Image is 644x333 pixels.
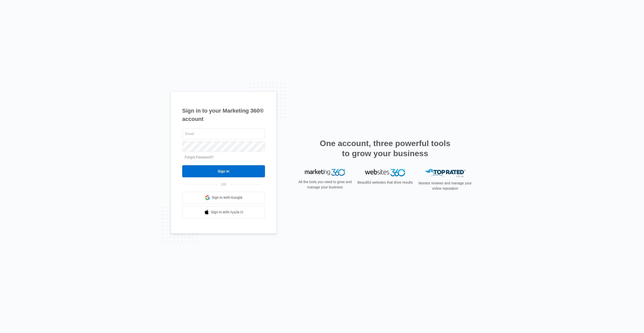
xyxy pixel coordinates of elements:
[218,182,230,187] span: OR
[182,128,265,139] input: Email
[182,206,265,218] a: Sign in with Apple Id
[185,155,213,159] a: Forgot Password?
[365,169,405,176] img: Websites 360
[182,107,265,123] h1: Sign in to your Marketing 360® account
[417,181,473,191] p: Monitor reviews and manage your online reputation
[182,192,265,204] a: Sign in with Google
[212,195,243,200] span: Sign in with Google
[297,179,353,190] p: All the tools you need to grow and manage your business
[305,169,345,176] img: Marketing 360
[182,165,265,177] input: Sign In
[211,210,243,215] span: Sign in with Apple Id
[425,169,465,177] img: Top Rated Local
[318,138,452,158] h2: One account, three powerful tools to grow your business
[357,180,413,185] p: Beautiful websites that drive results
